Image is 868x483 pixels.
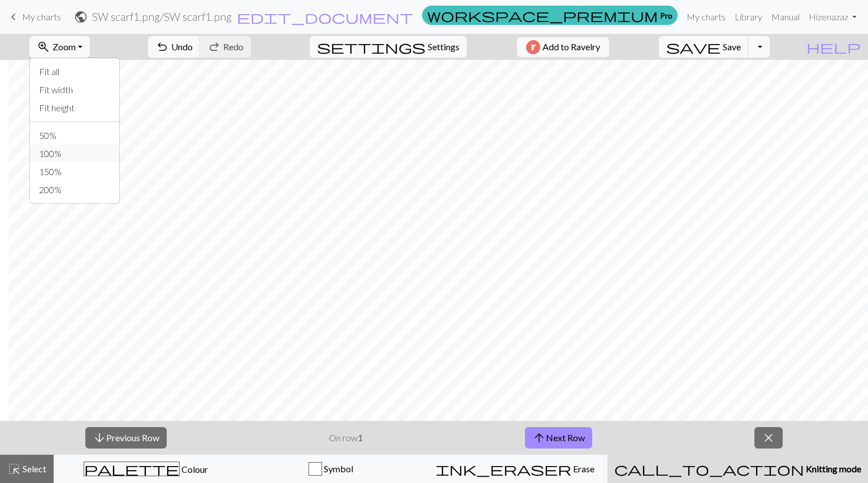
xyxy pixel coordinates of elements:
button: Undo [148,36,201,58]
button: 50% [30,127,119,145]
span: Undo [171,41,193,52]
button: SettingsSettings [310,36,467,58]
button: Next Row [525,427,592,449]
span: Erase [571,463,594,474]
span: arrow_upward [532,430,546,446]
button: 200% [30,181,119,199]
p: On row [329,431,363,445]
a: Library [730,6,767,28]
button: Add to Ravelry [517,37,609,57]
strong: 1 [358,432,363,443]
button: 100% [30,145,119,163]
span: edit_document [237,9,413,25]
a: My charts [682,6,730,28]
span: help [806,39,861,55]
span: close [762,430,775,446]
span: Symbol [322,463,353,474]
button: Fit height [30,99,119,117]
h2: SW scarf1.png / SW scarf1.png [92,10,232,23]
span: ink_eraser [436,461,571,477]
img: Ravelry [526,40,540,54]
span: Select [21,463,46,474]
span: My charts [22,11,61,22]
span: public [74,9,88,25]
button: Erase [423,455,607,483]
a: Hizenazaz [804,6,861,28]
span: Save [723,41,741,52]
span: Colour [180,464,208,475]
span: settings [317,39,426,55]
span: workspace_premium [427,7,658,23]
button: 150% [30,163,119,181]
span: keyboard_arrow_left [7,9,20,25]
button: Save [659,36,749,58]
span: palette [84,461,179,477]
button: Symbol [238,455,423,483]
a: My charts [7,7,61,27]
button: Knitting mode [607,455,868,483]
a: Pro [422,6,678,25]
span: Zoom [53,41,76,52]
span: save [666,39,721,55]
span: highlight_alt [7,461,21,477]
i: Settings [317,40,426,54]
span: Settings [428,40,459,54]
span: Knitting mode [804,463,861,474]
button: Previous Row [85,427,167,449]
span: call_to_action [614,461,804,477]
button: Zoom [29,36,90,58]
button: Fit all [30,63,119,81]
a: Manual [767,6,804,28]
span: undo [155,39,169,55]
span: zoom_in [37,39,50,55]
span: Add to Ravelry [542,40,600,54]
span: arrow_downward [93,430,106,446]
button: Fit width [30,81,119,99]
button: Colour [54,455,238,483]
